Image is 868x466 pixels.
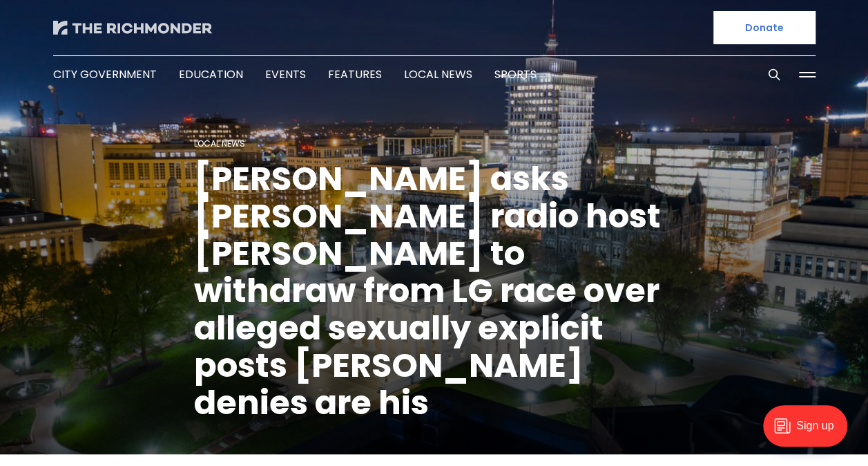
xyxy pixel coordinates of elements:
[179,66,243,82] a: Education
[53,66,157,82] a: City Government
[751,398,868,466] iframe: portal-trigger
[194,138,245,149] a: Local News
[328,66,382,82] a: Features
[404,66,472,82] a: Local News
[764,64,784,85] button: Search this site
[494,66,537,82] a: Sports
[53,21,212,35] img: The Richmonder
[194,160,675,422] h1: [PERSON_NAME] asks [PERSON_NAME] radio host [PERSON_NAME] to withdraw from LG race over alleged s...
[265,66,306,82] a: Events
[713,11,816,44] a: Donate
